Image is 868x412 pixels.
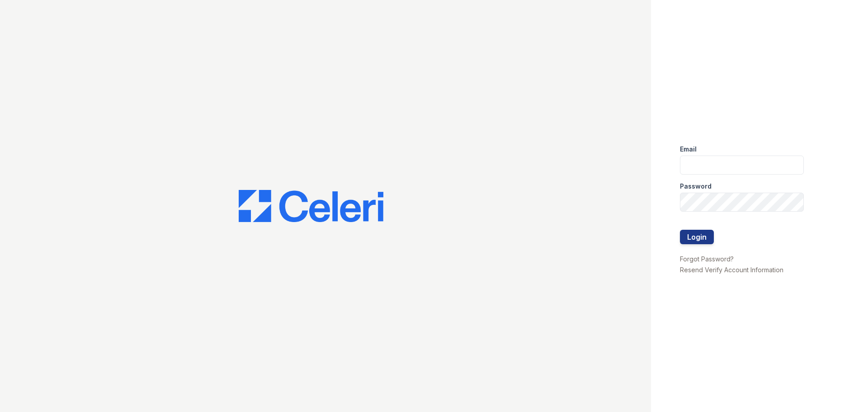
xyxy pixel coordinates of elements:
[680,266,783,274] a: Resend Verify Account Information
[680,230,714,244] button: Login
[680,255,734,263] a: Forgot Password?
[680,182,712,191] label: Password
[239,190,383,223] img: CE_Logo_Blue-a8612792a0a2168367f1c8372b55b34899dd931a85d93a1a3d3e32e68fde9ad4.png
[680,145,697,154] label: Email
